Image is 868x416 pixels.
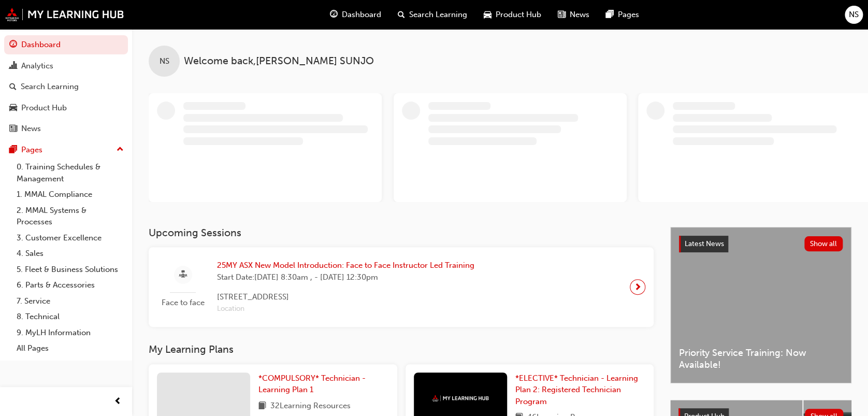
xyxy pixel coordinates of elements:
img: mmal [432,395,489,401]
a: Analytics [4,56,128,76]
a: 5. Fleet & Business Solutions [12,262,128,278]
span: NS [160,55,169,67]
span: guage-icon [330,8,338,21]
a: Latest NewsShow allPriority Service Training: Now Available! [670,227,851,383]
span: pages-icon [9,146,17,155]
span: search-icon [9,82,17,92]
button: Pages [4,140,128,160]
a: Product Hub [4,98,128,118]
div: News [21,123,41,135]
h3: Upcoming Sessions [149,227,654,239]
span: *COMPULSORY* Technician - Learning Plan 1 [258,374,366,395]
a: Dashboard [4,35,128,54]
span: guage-icon [9,40,17,50]
img: mmal [5,8,124,21]
a: news-iconNews [549,4,598,25]
button: NS [845,6,863,24]
button: Show all [804,236,843,251]
div: Product Hub [21,102,67,114]
span: Pages [618,9,639,21]
a: 1. MMAL Compliance [12,187,128,203]
span: up-icon [117,143,124,156]
a: Search Learning [4,77,128,96]
a: *ELECTIVE* Technician - Learning Plan 2: Registered Technician Program [515,372,646,408]
span: Search Learning [409,9,467,21]
a: guage-iconDashboard [322,4,389,25]
span: Priority Service Training: Now Available! [679,347,843,370]
a: 3. Customer Excellence [12,230,128,246]
a: search-iconSearch Learning [389,4,475,25]
a: 4. Sales [12,246,128,262]
span: Face to face [157,297,209,309]
span: pages-icon [606,8,614,21]
button: DashboardAnalyticsSearch LearningProduct HubNews [4,33,128,140]
span: chart-icon [9,62,17,71]
span: search-icon [398,8,405,21]
div: Pages [21,144,42,156]
span: News [570,9,589,21]
a: 7. Service [12,293,128,309]
a: 0. Training Schedules & Management [12,159,128,187]
span: prev-icon [114,395,122,408]
h3: My Learning Plans [149,343,654,355]
span: NS [849,9,859,21]
span: next-icon [634,280,642,294]
span: [STREET_ADDRESS] [217,291,474,303]
span: sessionType_FACE_TO_FACE-icon [179,268,187,281]
a: Latest NewsShow all [679,236,843,252]
a: car-iconProduct Hub [475,4,549,25]
a: 6. Parts & Accessories [12,277,128,293]
span: Product Hub [496,9,541,21]
a: Face to face25MY ASX New Model Introduction: Face to Face Instructor Led TrainingStart Date:[DATE... [157,255,645,319]
span: news-icon [9,124,17,134]
span: Location [217,303,474,315]
div: Analytics [21,60,53,72]
a: All Pages [12,340,128,356]
span: Start Date: [DATE] 8:30am , - [DATE] 12:30pm [217,271,474,283]
span: 32 Learning Resources [270,400,351,413]
a: News [4,119,128,138]
span: Dashboard [342,9,381,21]
a: pages-iconPages [598,4,647,25]
a: 8. Technical [12,309,128,325]
span: *ELECTIVE* Technician - Learning Plan 2: Registered Technician Program [515,374,638,406]
div: Search Learning [21,81,79,93]
span: news-icon [558,8,566,21]
a: 9. MyLH Information [12,325,128,341]
span: car-icon [9,104,17,113]
span: book-icon [258,400,266,413]
a: 2. MMAL Systems & Processes [12,203,128,230]
span: 25MY ASX New Model Introduction: Face to Face Instructor Led Training [217,260,474,271]
span: car-icon [484,8,491,21]
span: Latest News [685,239,724,248]
span: Welcome back , [PERSON_NAME] SUNJO [184,55,374,67]
a: *COMPULSORY* Technician - Learning Plan 1 [258,372,389,396]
